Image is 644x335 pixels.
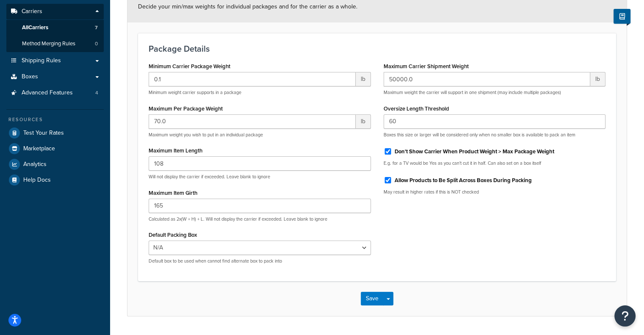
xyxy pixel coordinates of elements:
span: Advanced Features [22,89,73,97]
p: May result in higher rates if this is NOT checked [384,189,606,195]
span: Help Docs [23,177,51,184]
label: Maximum Per Package Weight [149,105,223,112]
span: Marketplace [23,145,55,152]
p: Default box to be used when cannot find alternate box to pack into [149,258,371,264]
span: Test Your Rates [23,130,64,137]
a: Boxes [6,69,104,85]
span: All Carriers [22,24,48,31]
a: Advanced Features4 [6,85,104,101]
p: Boxes this size or larger will be considered only when no smaller box is available to pack an item [384,132,606,138]
span: 7 [95,24,98,31]
label: Default Packing Box [149,232,197,238]
span: Analytics [23,161,47,168]
label: Oversize Length Threshold [384,105,449,112]
li: Advanced Features [6,85,104,101]
label: Maximum Item Length [149,147,202,154]
div: Resources [6,116,104,123]
p: Minimum weight carrier supports in a package [149,89,371,96]
label: Maximum Item Girth [149,190,197,196]
span: Decide your min/max weights for individual packages and for the carrier as a whole. [138,2,357,11]
a: AllCarriers7 [6,20,104,36]
p: E.g. for a TV would be Yes as you can't cut it in half. Can also set on a box itself [384,160,606,166]
span: Method Merging Rules [22,40,75,47]
p: Will not display the carrier if exceeded. Leave blank to ignore [149,174,371,180]
span: Shipping Rules [22,57,61,64]
button: Save [361,292,384,305]
span: 4 [95,89,98,97]
button: Open Resource Center [614,305,636,327]
a: Method Merging Rules0 [6,36,104,52]
span: 0 [95,40,98,47]
a: Marketplace [6,141,104,156]
span: lb [356,114,371,129]
label: Allow Products to Be Split Across Boxes During Packing [395,177,532,184]
a: Help Docs [6,172,104,188]
label: Don't Show Carrier When Product Weight > Max Package Weight [395,148,554,155]
span: Carriers [22,8,42,15]
li: Method Merging Rules [6,36,104,52]
span: Boxes [22,73,38,80]
a: Test Your Rates [6,125,104,141]
a: Carriers [6,4,104,19]
label: Maximum Carrier Shipment Weight [384,63,469,69]
p: Calculated as 2x(W + H) + L. Will not display the carrier if exceeded. Leave blank to ignore [149,216,371,222]
label: Minimum Carrier Package Weight [149,63,230,69]
a: Analytics [6,157,104,172]
span: lb [356,72,371,86]
p: Maximum weight the carrier will support in one shipment (may include multiple packages) [384,89,606,96]
span: lb [590,72,605,86]
li: Carriers [6,4,104,52]
p: Maximum weight you wish to put in an individual package [149,132,371,138]
button: Show Help Docs [614,9,630,24]
h3: Package Details [149,44,605,53]
a: Shipping Rules [6,53,104,69]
